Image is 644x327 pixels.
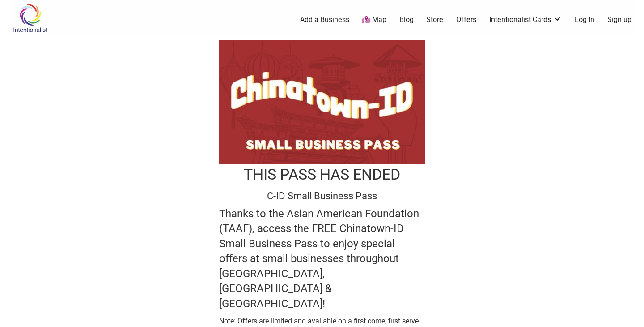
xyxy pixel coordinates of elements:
[9,4,51,33] img: Intentionalist
[362,15,386,25] a: Map
[219,164,425,185] h1: THIS PASS HAS ENDED
[489,15,562,25] a: Intentionalist Cards
[426,15,443,25] a: Store
[456,15,476,25] a: Offers
[575,15,594,25] a: Log In
[219,207,425,312] h4: Thanks to the Asian American Foundation (TAAF), access the FREE Chinatown-ID Small Business Pass ...
[219,40,425,164] img: Chinatown-ID Small Business Pass
[300,15,349,25] a: Add a Business
[399,15,414,25] a: Blog
[607,15,631,25] a: Sign up
[219,189,425,203] h1: C-ID Small Business Pass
